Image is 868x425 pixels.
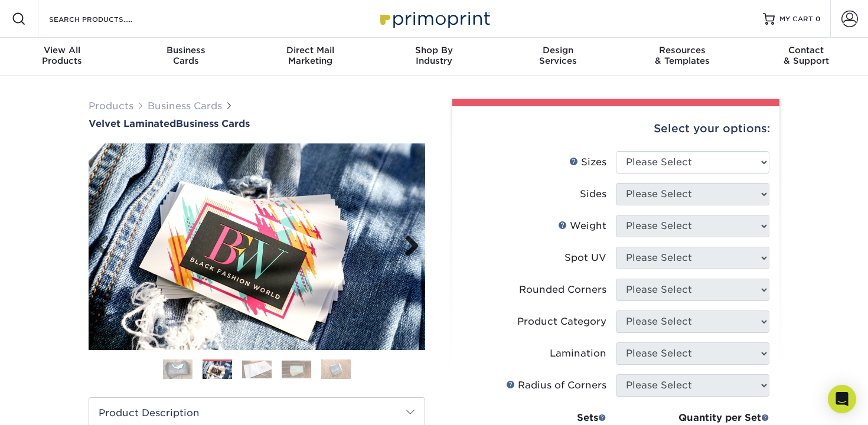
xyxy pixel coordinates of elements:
[375,6,493,31] img: Primoprint
[616,411,769,425] div: Quantity per Set
[282,360,311,378] img: Business Cards 04
[89,118,425,129] h1: Business Cards
[372,45,496,66] div: Industry
[148,100,222,112] a: Business Cards
[372,45,496,55] span: Shop By
[89,143,425,350] img: Velvet Laminated 02
[496,45,620,66] div: Services
[519,283,606,297] div: Rounded Corners
[242,360,272,378] img: Business Cards 03
[496,38,620,76] a: DesignServices
[744,45,868,66] div: & Support
[248,38,372,76] a: Direct MailMarketing
[124,38,248,76] a: BusinessCards
[620,45,744,55] span: Resources
[512,411,606,425] div: Sets
[163,355,192,384] img: Business Cards 01
[558,219,606,233] div: Weight
[779,14,813,24] span: MY CART
[744,38,868,76] a: Contact& Support
[506,378,606,393] div: Radius of Corners
[89,118,425,129] a: Velvet LaminatedBusiness Cards
[620,38,744,76] a: Resources& Templates
[462,106,770,151] div: Select your options:
[248,45,372,55] span: Direct Mail
[248,45,372,66] div: Marketing
[517,315,606,329] div: Product Category
[828,385,856,413] div: Open Intercom Messenger
[124,45,248,66] div: Cards
[496,45,620,55] span: Design
[620,45,744,66] div: & Templates
[321,359,351,380] img: Business Cards 05
[203,361,232,380] img: Business Cards 02
[550,346,606,361] div: Lamination
[580,187,606,201] div: Sides
[48,12,163,26] input: SEARCH PRODUCTS.....
[815,15,821,23] span: 0
[744,45,868,55] span: Contact
[89,118,176,129] span: Velvet Laminated
[124,45,248,55] span: Business
[564,251,606,265] div: Spot UV
[569,155,606,169] div: Sizes
[89,100,133,112] a: Products
[372,38,496,76] a: Shop ByIndustry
